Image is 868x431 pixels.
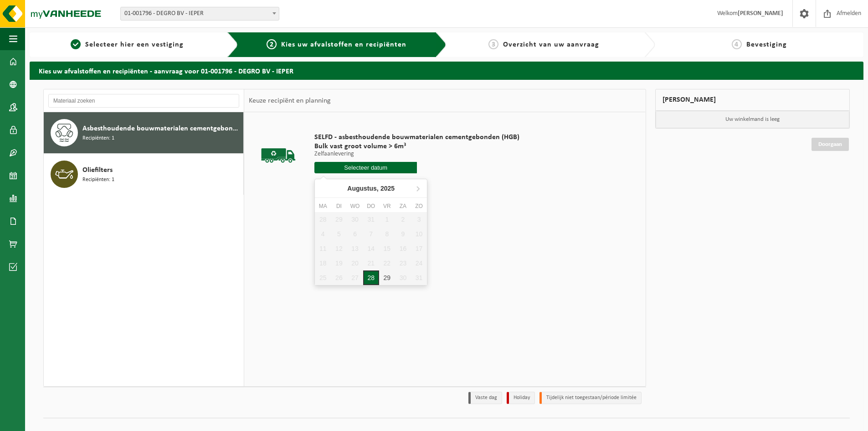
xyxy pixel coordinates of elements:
[379,270,395,285] div: 29
[331,202,347,211] div: di
[411,202,427,211] div: zo
[82,176,114,184] span: Recipiënten: 1
[344,181,398,196] div: Augustus,
[468,392,502,404] li: Vaste dag
[85,41,184,48] span: Selecteer hier een vestiging
[34,39,220,50] a: 1Selecteer hier een vestiging
[281,41,406,48] span: Kies uw afvalstoffen en recipiënten
[380,185,395,192] i: 2025
[655,89,850,111] div: [PERSON_NAME]
[314,162,417,173] input: Selecteer datum
[539,392,642,404] li: Tijdelijk niet toegestaan/période limitée
[30,62,863,79] h2: Kies uw afvalstoffen en recipiënten - aanvraag voor 01-001796 - DEGRO BV - IEPER
[746,41,787,48] span: Bevestiging
[379,202,395,211] div: vr
[121,7,279,20] span: 01-001796 - DEGRO BV - IEPER
[395,202,411,211] div: za
[267,39,277,49] span: 2
[488,39,498,49] span: 3
[82,123,241,134] span: Asbesthoudende bouwmaterialen cementgebonden (hechtgebonden)
[48,94,239,108] input: Materiaal zoeken
[812,138,849,151] a: Doorgaan
[732,39,742,49] span: 4
[347,202,363,211] div: wo
[363,202,379,211] div: do
[507,392,535,404] li: Holiday
[82,165,113,176] span: Oliefilters
[44,154,244,195] button: Oliefilters Recipiënten: 1
[503,41,599,48] span: Overzicht van uw aanvraag
[314,133,519,142] span: SELFD - asbesthoudende bouwmaterialen cementgebonden (HGB)
[314,142,519,151] span: Bulk vast groot volume > 6m³
[71,39,81,49] span: 1
[363,270,379,285] div: 28
[120,7,279,21] span: 01-001796 - DEGRO BV - IEPER
[738,10,783,17] strong: [PERSON_NAME]
[44,112,244,154] button: Asbesthoudende bouwmaterialen cementgebonden (hechtgebonden) Recipiënten: 1
[244,89,335,112] div: Keuze recipiënt en planning
[314,151,519,157] p: Zelfaanlevering
[82,134,114,143] span: Recipiënten: 1
[315,202,331,211] div: ma
[656,111,850,128] p: Uw winkelmand is leeg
